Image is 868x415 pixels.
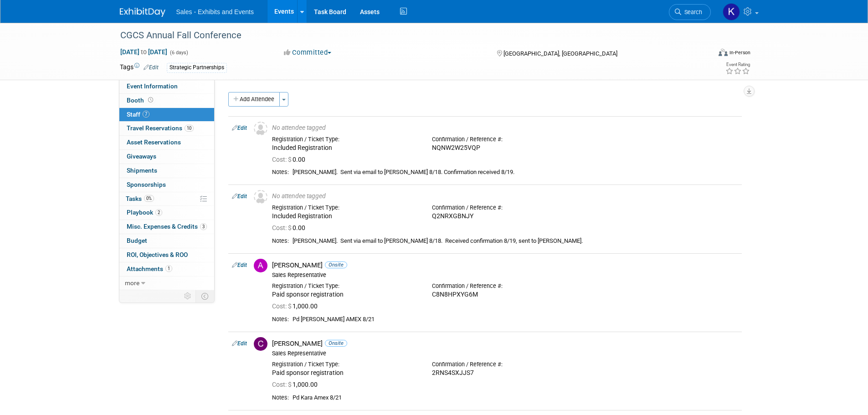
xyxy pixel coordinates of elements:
[139,48,148,56] span: to
[119,206,214,220] a: Playbook2
[293,237,738,245] div: [PERSON_NAME]. Sent via email to [PERSON_NAME] 8/18. Received confirmation 8/19, sent to [PERSON_...
[272,224,293,231] span: Cost: $
[144,195,154,202] span: 0%
[272,381,321,388] span: 1,000.00
[272,212,418,220] div: Included Registration
[272,339,738,348] div: [PERSON_NAME]
[125,279,139,287] span: more
[272,136,418,143] div: Registration / Ticket Type:
[232,262,247,268] a: Edit
[228,92,280,107] button: Add Attendee
[144,64,159,71] a: Edit
[232,340,247,347] a: Edit
[254,122,267,135] img: Unassigned-User-Icon.png
[729,49,750,56] div: In-Person
[272,237,289,245] div: Notes:
[293,169,738,176] div: [PERSON_NAME]. Sent via email to [PERSON_NAME] 8/18. Confirmation received 8/19.
[432,212,578,220] div: Q2NRXGBNJY
[195,290,214,302] td: Toggle Event Tabs
[272,192,738,200] div: No attendee tagged
[119,122,214,135] a: Travel Reservations10
[120,62,159,73] td: Tags
[232,193,247,200] a: Edit
[165,265,172,272] span: 1
[119,220,214,234] a: Misc. Expenses & Credits3
[155,209,162,216] span: 2
[432,291,578,299] div: C8N8HPXYG6M
[120,8,165,17] img: ExhibitDay
[127,82,178,90] span: Event Information
[325,340,347,347] span: Onsite
[127,181,166,188] span: Sponsorships
[127,97,155,104] span: Booth
[127,209,162,216] span: Playbook
[281,48,335,57] button: Committed
[272,350,738,357] div: Sales Representative
[432,361,578,368] div: Confirmation / Reference #:
[119,234,214,248] a: Budget
[719,49,728,56] img: Format-Inperson.png
[657,47,751,61] div: Event Format
[120,48,168,56] span: [DATE] [DATE]
[119,94,214,108] a: Booth
[432,282,578,290] div: Confirmation / Reference #:
[272,204,418,211] div: Registration / Ticket Type:
[127,138,181,146] span: Asset Reservations
[254,337,267,351] img: C.jpg
[167,63,227,72] div: Strategic Partnerships
[119,178,214,192] a: Sponsorships
[119,150,214,164] a: Giveaways
[119,192,214,206] a: Tasks0%
[127,265,172,272] span: Attachments
[272,272,738,279] div: Sales Representative
[272,156,309,163] span: 0.00
[119,248,214,262] a: ROI, Objectives & ROO
[169,50,188,56] span: (6 days)
[432,144,578,152] div: NQNW2W25VQP
[723,3,740,20] img: Kara Haven
[185,125,194,132] span: 10
[146,97,155,103] span: Booth not reserved yet
[119,136,214,149] a: Asset Reservations
[126,195,154,202] span: Tasks
[325,261,347,268] span: Onsite
[119,80,214,93] a: Event Information
[293,394,738,402] div: Pd Kara Amex 8/21
[272,169,289,176] div: Notes:
[272,156,293,163] span: Cost: $
[143,111,149,118] span: 7
[119,108,214,122] a: Staff7
[272,124,738,132] div: No attendee tagged
[272,316,289,323] div: Notes:
[503,50,617,57] span: [GEOGRAPHIC_DATA], [GEOGRAPHIC_DATA]
[272,282,418,290] div: Registration / Ticket Type:
[180,290,196,302] td: Personalize Event Tab Strip
[272,302,321,310] span: 1,000.00
[117,27,697,44] div: CGCS Annual Fall Conference
[127,167,157,174] span: Shipments
[272,144,418,152] div: Included Registration
[119,277,214,290] a: more
[432,369,578,377] div: 2RNS4SXJJS7
[725,62,750,67] div: Event Rating
[119,164,214,178] a: Shipments
[432,136,578,143] div: Confirmation / Reference #:
[127,237,147,244] span: Budget
[127,124,194,132] span: Travel Reservations
[232,125,247,131] a: Edit
[200,223,207,230] span: 3
[254,259,267,272] img: A.jpg
[681,9,702,15] span: Search
[272,291,418,299] div: Paid sponsor registration
[119,262,214,276] a: Attachments1
[254,190,267,204] img: Unassigned-User-Icon.png
[127,153,156,160] span: Giveaways
[127,251,188,258] span: ROI, Objectives & ROO
[127,111,149,118] span: Staff
[272,361,418,368] div: Registration / Ticket Type:
[293,316,738,323] div: Pd [PERSON_NAME] AMEX 8/21
[272,381,293,388] span: Cost: $
[272,261,738,270] div: [PERSON_NAME]
[272,224,309,231] span: 0.00
[127,223,207,230] span: Misc. Expenses & Credits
